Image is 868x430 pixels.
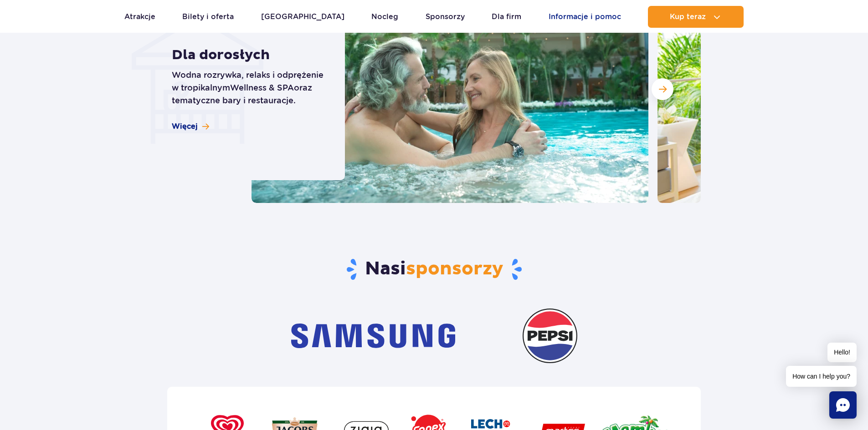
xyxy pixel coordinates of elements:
a: Dla firm [492,6,521,28]
a: Więcej [172,121,209,132]
span: Więcej [172,121,198,132]
h3: Nasi [167,258,701,281]
a: Nocleg [371,6,398,28]
a: Bilety i oferta [182,6,234,28]
div: Chat [829,391,857,419]
span: How can I help you? [786,366,857,387]
span: Kup teraz [670,13,706,21]
button: Następny slajd [652,78,673,100]
p: Wodna rozrywka, relaks i odprężenie w tropikalnym oraz tematyczne bary i restauracje. [172,69,324,107]
a: Sponsorzy [426,6,465,28]
img: Pepsi [523,309,577,363]
a: Atrakcje [124,6,155,28]
a: [GEOGRAPHIC_DATA] [261,6,344,28]
img: Samsung [291,324,455,348]
a: Informacje i pomoc [549,6,621,28]
span: Wellness & SPA [230,83,294,92]
span: sponsorzy [406,258,503,280]
strong: Dla dorosłych [172,47,324,63]
button: Kup teraz [648,6,744,28]
span: Hello! [827,343,857,362]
